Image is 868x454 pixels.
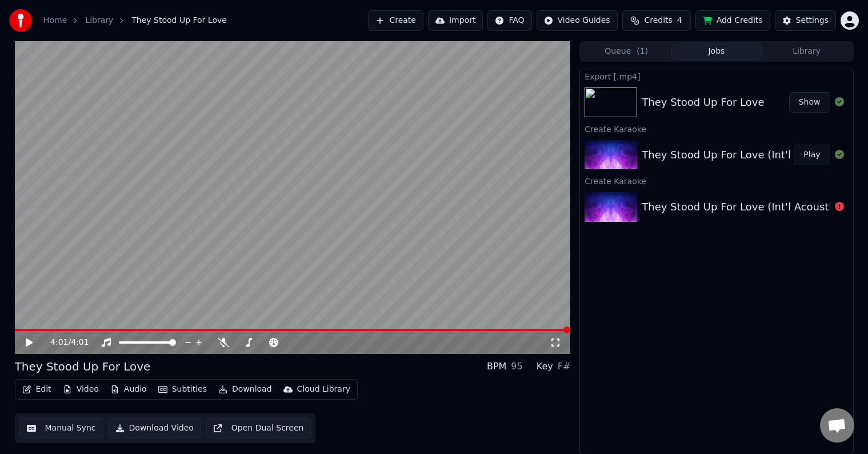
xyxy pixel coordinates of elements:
div: Create Karaoke [580,122,853,136]
img: youka [9,9,32,32]
button: Create [368,10,423,31]
button: Subtitles [154,381,211,397]
div: Create Karaoke [580,174,853,188]
div: Settings [796,15,829,26]
button: Audio [106,381,151,397]
button: Video Guides [537,10,618,31]
button: Add Credits [695,10,770,31]
button: Open Dual Screen [206,418,311,439]
button: Manual Sync [19,418,103,439]
button: Jobs [671,43,762,60]
button: FAQ [487,10,531,31]
div: Cloud Library [297,384,350,395]
nav: breadcrumb [43,15,227,26]
button: Download [214,381,277,397]
div: They Stood Up For Love [642,94,764,110]
button: Download Video [108,418,201,439]
button: Queue [581,43,671,60]
div: They Stood Up For Love [15,359,151,375]
div: Export [.mp4] [580,69,853,83]
button: Edit [18,381,56,397]
a: Library [85,15,113,26]
button: Settings [775,10,836,31]
span: ( 1 ) [637,46,648,57]
a: Home [43,15,67,26]
span: 4 [677,15,682,26]
button: Library [762,43,852,60]
button: Import [428,10,483,31]
div: / [50,337,78,348]
button: Video [58,381,103,397]
span: 4:01 [50,337,68,348]
div: Open de chat [820,408,854,443]
span: 4:01 [71,337,89,348]
div: F# [558,360,571,373]
button: Credits4 [622,10,691,31]
span: Credits [644,15,672,26]
div: BPM [487,360,506,373]
span: They Stood Up For Love [131,15,227,26]
button: Play [794,145,830,165]
div: 95 [511,360,522,373]
button: Show [789,92,830,113]
div: Key [537,360,553,373]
